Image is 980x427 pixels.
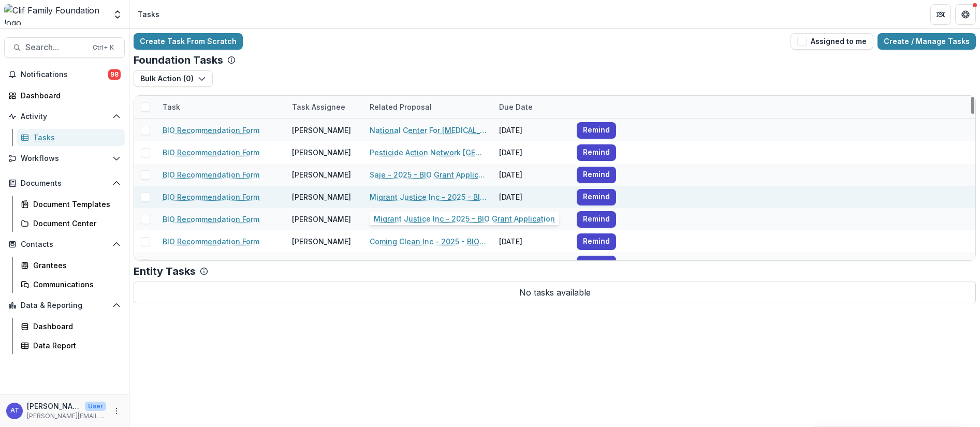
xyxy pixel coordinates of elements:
div: [PERSON_NAME] [292,169,351,180]
nav: breadcrumb [134,7,164,22]
div: [DATE] [493,186,571,208]
div: Related Proposal [363,96,493,118]
button: Remind [577,211,616,228]
div: [PERSON_NAME] [292,192,351,202]
p: Entity Tasks [134,265,196,277]
div: [DATE] [493,141,571,164]
div: Due Date [493,96,571,118]
p: No tasks available [134,282,976,303]
div: [DATE] [493,119,571,141]
span: Workflows [21,154,108,163]
a: Dashboard [17,318,125,335]
button: Open Data & Reporting [4,297,125,314]
a: Create / Manage Tasks [877,33,976,50]
a: Create Task From Scratch [134,33,243,50]
button: More [110,405,123,417]
p: Foundation Tasks [134,54,223,66]
div: Due Date [493,101,539,112]
a: BIO Recommendation Form [163,125,259,136]
span: Activity [21,112,108,121]
button: Partners [930,4,951,25]
button: Open Contacts [4,236,125,253]
span: Contacts [21,240,108,249]
span: Documents [21,179,108,188]
div: Dashboard [33,321,116,332]
a: Leadership Counsel for Justice and Accountability - 2025 - BIO Grant Application [370,258,487,269]
button: Get Help [955,4,976,25]
img: Clif Family Foundation logo [4,4,106,25]
a: Communications [17,276,125,293]
div: Tasks [33,132,116,143]
a: BIO Recommendation Form [163,147,259,158]
a: National Center For [MEDICAL_DATA] Health Inc - 2025 - BIO Grant Application [370,125,487,136]
button: Remind [577,256,616,272]
div: Task [156,96,286,118]
a: Energy Democracy Project - 2025 - BIO Grant Application [370,214,487,225]
a: Dashboard [4,87,125,104]
button: Remind [577,122,616,139]
a: Pesticide Action Network [GEOGRAPHIC_DATA] - 2025 - BIO Grant Application [370,147,487,158]
a: BIO Recommendation Form [163,192,259,202]
div: Data Report [33,340,116,351]
a: Tasks [17,129,125,146]
button: Remind [577,233,616,250]
p: [PERSON_NAME] [27,401,81,411]
a: Document Templates [17,196,125,213]
span: 98 [108,69,121,80]
button: Remind [577,144,616,161]
button: Open Activity [4,108,125,125]
a: BIO Recommendation Form [163,169,259,180]
a: Coming Clean Inc - 2025 - BIO Grant Application [370,236,487,247]
a: BIO Recommendation Form [163,236,259,247]
button: Remind [577,167,616,183]
div: [PERSON_NAME] [292,214,351,225]
div: Grantees [33,260,116,271]
div: Ctrl + K [91,42,116,53]
div: [PERSON_NAME] [292,258,351,269]
div: [PERSON_NAME] [292,147,351,158]
button: Search... [4,37,125,58]
div: Document Center [33,218,116,229]
div: [DATE] [493,230,571,253]
div: Communications [33,279,116,290]
a: Document Center [17,215,125,232]
div: Ann Thrupp [10,407,19,414]
div: Tasks [138,9,159,20]
div: Task Assignee [286,101,352,112]
div: Dashboard [21,90,116,101]
span: Search... [25,42,86,52]
a: Saje - 2025 - BIO Grant Application [370,169,487,180]
button: Open Workflows [4,150,125,167]
a: BIO Recommendation Form [163,214,259,225]
span: Data & Reporting [21,301,108,310]
div: [PERSON_NAME] [292,125,351,136]
a: Data Report [17,337,125,354]
div: Task Assignee [286,96,363,118]
button: Assigned to me [791,33,873,50]
div: [DATE] [493,253,571,275]
div: Task [156,101,186,112]
p: User [85,402,106,411]
a: Grantees [17,257,125,274]
a: BIO Recommendation Form [163,258,259,269]
div: Document Templates [33,199,116,210]
div: Related Proposal [363,101,438,112]
span: Notifications [21,70,108,79]
button: Bulk Action (0) [134,70,213,87]
div: [DATE] [493,164,571,186]
button: Notifications98 [4,66,125,83]
div: [DATE] [493,208,571,230]
p: [PERSON_NAME][EMAIL_ADDRESS][DOMAIN_NAME] [27,411,106,421]
button: Open entity switcher [110,4,125,25]
a: Migrant Justice Inc - 2025 - BIO Grant Application [370,192,487,202]
button: Open Documents [4,175,125,192]
div: [PERSON_NAME] [292,236,351,247]
button: Remind [577,189,616,205]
